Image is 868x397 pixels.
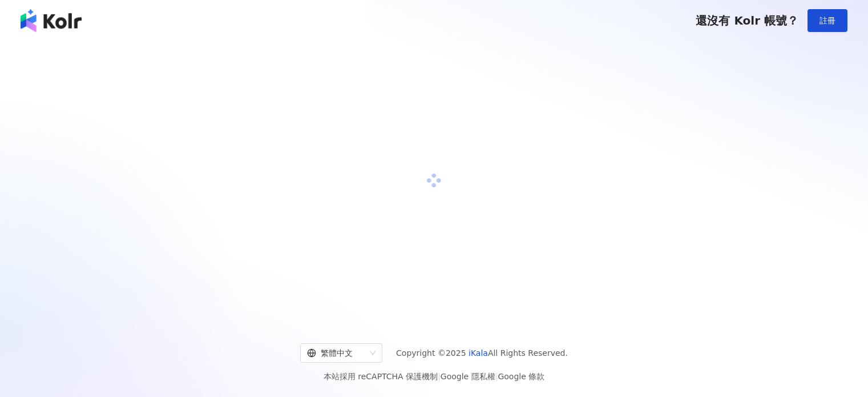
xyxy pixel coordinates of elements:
[438,372,441,381] span: |
[469,348,488,358] a: iKala
[808,9,847,32] button: 註冊
[495,372,498,381] span: |
[307,344,365,362] div: 繁體中文
[819,16,835,25] span: 註冊
[498,372,544,381] a: Google 條款
[441,372,495,381] a: Google 隱私權
[324,370,544,383] span: 本站採用 reCAPTCHA 保護機制
[696,14,798,27] span: 還沒有 Kolr 帳號？
[21,9,82,32] img: logo
[396,346,568,360] span: Copyright © 2025 All Rights Reserved.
